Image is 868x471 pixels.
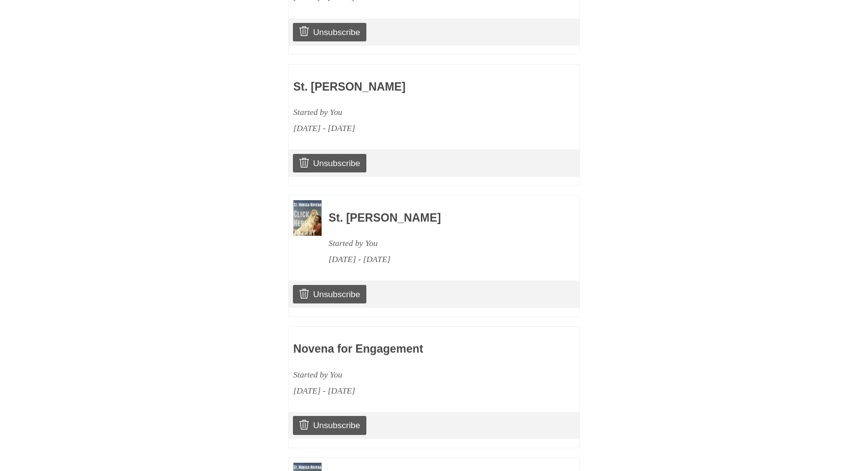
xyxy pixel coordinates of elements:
[293,383,518,399] div: [DATE] - [DATE]
[293,23,366,41] a: Unsubscribe
[328,251,553,267] div: [DATE] - [DATE]
[293,200,322,236] img: Novena image
[293,367,518,383] div: Started by You
[293,416,366,434] a: Unsubscribe
[293,81,518,94] h3: St. [PERSON_NAME]
[293,343,518,356] h3: Novena for Engagement
[293,285,366,303] a: Unsubscribe
[328,212,553,225] h3: St. [PERSON_NAME]
[293,104,518,120] div: Started by You
[328,235,553,251] div: Started by You
[293,154,366,172] a: Unsubscribe
[293,120,518,136] div: [DATE] - [DATE]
